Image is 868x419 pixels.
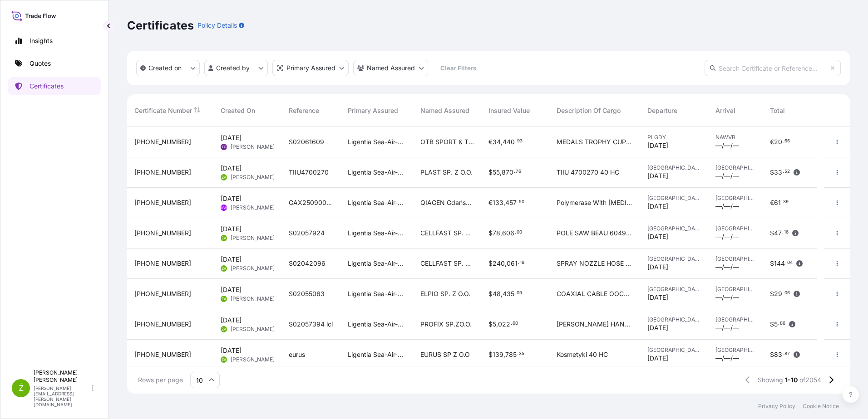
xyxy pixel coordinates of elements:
[134,229,191,238] span: [PHONE_NUMBER]
[783,352,784,356] span: .
[501,139,503,145] span: ,
[557,259,633,268] span: SPRAY NOZZLE HOSE CONNECTOR SPRINKLER BRASS TAP ADAPTOR ONE WAY CONNECTOR DFSU 6790821 OOLJGH 132...
[803,403,839,410] a: Cookie Notice
[493,200,503,206] span: 133
[784,352,790,356] span: 87
[715,141,739,150] span: —/—/—
[148,63,182,73] p: Created on
[785,261,787,264] span: .
[715,164,755,171] span: [GEOGRAPHIC_DATA]
[770,169,774,175] span: $
[30,82,64,91] p: Certificates
[799,375,821,385] span: of 2054
[231,174,275,181] span: [PERSON_NAME]
[557,229,633,238] span: POLE SAW BEAU 6049788 OOLJGH 3408 40 HC 9280 00 KG 53 483 M 3 1040 CTN FCIU 9901503 OOLJGG 9493 4...
[221,316,242,325] span: [DATE]
[433,61,483,75] button: Clear Filters
[493,139,501,145] span: 34
[348,168,406,177] span: Ligentia Sea-Air-Rail Sp. z o.o.
[715,171,739,180] span: —/—/—
[498,321,510,327] span: 022
[502,169,513,175] span: 870
[500,230,502,236] span: ,
[715,286,755,293] span: [GEOGRAPHIC_DATA]
[488,351,493,358] span: $
[557,106,621,115] span: Description Of Cargo
[289,229,325,238] span: S02057924
[134,198,191,207] span: [PHONE_NUMBER]
[221,285,242,294] span: [DATE]
[34,369,90,384] p: [PERSON_NAME] [PERSON_NAME]
[488,321,493,327] span: $
[221,255,242,264] span: [DATE]
[231,265,275,272] span: [PERSON_NAME]
[774,200,781,206] span: 61
[204,60,268,76] button: createdBy Filter options
[503,139,515,145] span: 440
[647,134,701,141] span: PLGDY
[19,384,24,393] span: Ż
[517,292,522,295] span: 09
[784,140,790,143] span: 66
[517,140,523,143] span: 93
[231,326,275,333] span: [PERSON_NAME]
[420,350,470,359] span: EURUS SP Z O.O
[647,263,668,272] span: [DATE]
[493,351,503,358] span: 139
[774,291,782,297] span: 29
[715,225,755,232] span: [GEOGRAPHIC_DATA]
[221,224,242,234] span: [DATE]
[715,134,755,141] span: NAWVB
[420,259,474,268] span: CELLFAST SP. Z O.O.
[221,194,242,203] span: [DATE]
[557,137,633,146] span: MEDALS TROPHY CUP CAST FIGURINE METAL LID RIBBONS ARTICLES OF FIBREBOARD NUTS OF STAINLESS STEEL ...
[647,286,701,293] span: [GEOGRAPHIC_DATA]
[647,225,701,232] span: [GEOGRAPHIC_DATA]
[420,229,474,238] span: CELLFAST SP. Z O.O.
[517,200,518,204] span: .
[348,259,406,268] span: Ligentia Sea-Air-Rail Sp. z o.o.
[488,106,530,115] span: Insured Value
[774,169,782,175] span: 33
[500,169,502,175] span: ,
[353,60,428,76] button: cargoOwner Filter options
[715,293,739,302] span: —/—/—
[705,60,841,76] input: Search Certificate or Reference...
[502,230,514,236] span: 606
[785,375,798,385] span: 1-10
[289,259,325,268] span: S02042096
[647,164,701,171] span: [GEOGRAPHIC_DATA]
[515,231,516,234] span: .
[221,346,242,355] span: [DATE]
[758,403,795,410] p: Privacy Policy
[222,294,227,303] span: ŻA
[231,356,275,363] span: [PERSON_NAME]
[34,385,90,407] p: [PERSON_NAME][EMAIL_ADDRESS][PERSON_NAME][DOMAIN_NAME]
[557,198,633,207] span: Polymerase With [MEDICAL_DATA] Component Reagents For Molecular Biology
[194,107,200,113] button: Sort
[488,169,493,175] span: $
[348,289,406,298] span: Ligentia Sea-Air-Rail Sp. z o.o.
[770,230,774,236] span: $
[770,351,774,358] span: $
[515,140,517,143] span: .
[134,168,191,177] span: [PHONE_NUMBER]
[8,77,101,95] a: Certificates
[289,168,329,177] span: TIIU4700270
[8,32,101,50] a: Insights
[488,260,493,267] span: $
[787,261,793,264] span: 04
[138,375,183,385] span: Rows per page
[289,198,333,207] span: GAX2509001152
[222,173,227,182] span: ŻA
[784,292,790,295] span: 06
[770,139,774,145] span: €
[647,232,668,241] span: [DATE]
[231,204,275,211] span: [PERSON_NAME]
[289,350,305,359] span: eurus
[216,63,250,73] p: Created by
[770,106,785,115] span: Total
[134,259,191,268] span: [PHONE_NUMBER]
[647,202,668,211] span: [DATE]
[647,195,701,202] span: [GEOGRAPHIC_DATA]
